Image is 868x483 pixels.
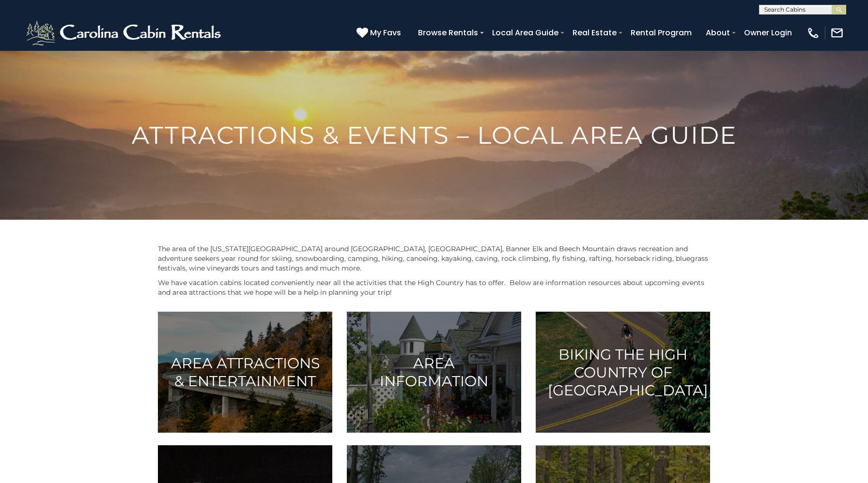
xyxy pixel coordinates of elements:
[739,24,797,41] a: Owner Login
[701,24,735,41] a: About
[548,346,698,399] h3: Biking the High Country of [GEOGRAPHIC_DATA]
[568,24,621,41] a: Real Estate
[487,24,563,41] a: Local Area Guide
[158,312,332,433] a: Area Attractions & Entertainment
[413,24,483,41] a: Browse Rentals
[830,26,844,40] img: mail-regular-white.png
[536,312,710,433] a: Biking the High Country of [GEOGRAPHIC_DATA]
[626,24,697,41] a: Rental Program
[170,354,320,390] h3: Area Attractions & Entertainment
[24,18,225,47] img: White-1-2.png
[158,244,710,273] p: The area of the [US_STATE][GEOGRAPHIC_DATA] around [GEOGRAPHIC_DATA], [GEOGRAPHIC_DATA], Banner E...
[158,278,710,297] p: We have vacation cabins located conveniently near all the activities that the High Country has to...
[370,27,401,39] span: My Favs
[806,26,820,40] img: phone-regular-white.png
[359,354,509,390] h3: Area Information
[347,312,521,433] a: Area Information
[356,27,403,39] a: My Favs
